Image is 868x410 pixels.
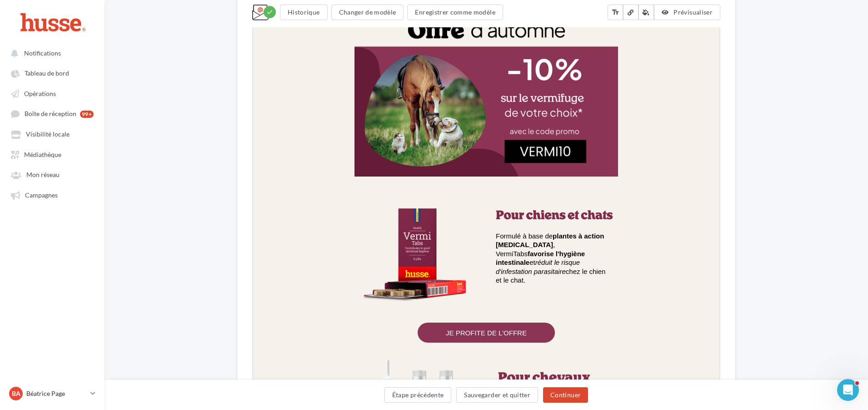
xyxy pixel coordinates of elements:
strong: favorise l'hygiène intestinale [243,331,332,348]
button: Étape précédente [384,387,452,403]
a: Mon réseau [5,166,99,182]
button: Sauvegarder et quitter [456,387,538,403]
span: Boîte de réception [25,110,76,118]
div: 99+ [80,111,94,118]
img: vermi10.png [101,98,365,258]
iframe: Intercom live chat [837,379,859,401]
span: Notifications [24,49,61,57]
button: Continuer [543,387,588,403]
button: Enregistrer comme modèle [407,5,503,20]
em: réduit le risque d'infestation parasitaire [243,339,327,356]
i: text_fields [611,8,619,17]
span: Ba [12,389,20,398]
img: chienchat.png [238,288,365,307]
button: text_fields [608,5,623,20]
span: Formulé à base de , VermiTabs et chez le chien et le chat. [243,313,352,365]
span: Tableau de bord [25,70,69,77]
a: Visibilité locale [5,126,99,142]
a: Ba Béatrice Page [7,385,97,402]
span: Prévisualiser [673,8,713,16]
img: Experts_en_nutrition_animale.jpg [101,23,365,89]
a: Boîte de réception 99+ [5,105,99,122]
span: Visibilité locale [26,131,70,138]
button: Changer de modèle [331,5,404,20]
a: Médiathèque [5,146,99,162]
a: Tableau de bord [5,65,99,81]
button: Historique [280,5,328,20]
div: Modifications enregistrées [264,6,276,18]
span: Opérations [24,90,56,97]
a: Cliquez-ici [268,7,293,14]
button: Prévisualiser [654,5,720,20]
i: check [266,9,273,15]
a: Opérations [5,85,99,101]
span: Médiathèque [24,151,61,158]
span: Campagnes [25,191,58,199]
img: vermitabs.png [101,267,229,395]
span: Mon réseau [26,171,60,179]
p: Béatrice Page [26,389,87,398]
a: Campagnes [5,187,99,203]
button: Notifications [5,45,95,61]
